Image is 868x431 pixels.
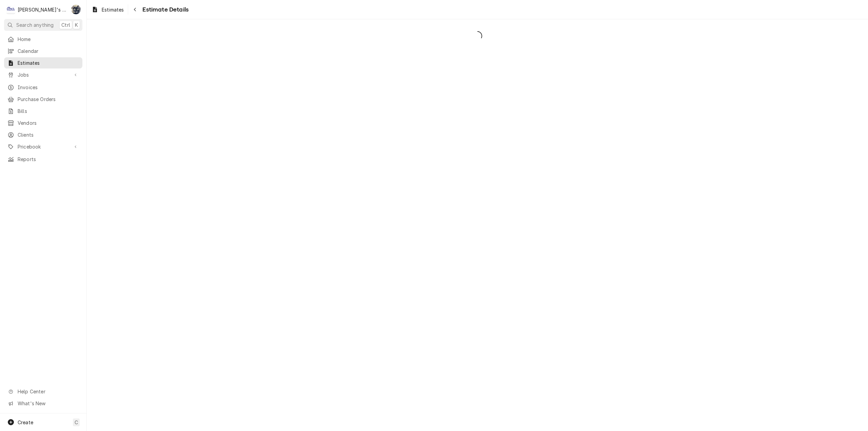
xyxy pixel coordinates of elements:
span: Vendors [18,119,79,126]
span: Jobs [18,71,69,78]
span: Pricebook [18,143,69,150]
a: Home [4,34,82,45]
span: Home [18,36,79,43]
div: [PERSON_NAME]'s Refrigeration [18,6,67,13]
span: Clients [18,131,79,138]
a: Clients [4,129,82,140]
a: Estimates [89,4,126,15]
span: Loading... [87,29,868,43]
button: Search anythingCtrlK [4,19,82,31]
a: Go to Jobs [4,69,82,80]
span: K [75,21,78,28]
a: Go to Pricebook [4,141,82,152]
span: Invoices [18,84,79,91]
span: Ctrl [61,21,70,28]
span: C [75,419,78,426]
div: Clay's Refrigeration's Avatar [6,5,16,14]
span: Bills [18,107,79,115]
span: Create [18,419,33,425]
span: Estimate Details [140,5,189,14]
div: Sarah Bendele's Avatar [71,5,81,14]
div: SB [71,5,81,14]
span: What's New [18,400,78,407]
a: Invoices [4,82,82,93]
a: Vendors [4,117,82,129]
span: Estimates [102,6,124,13]
a: Go to What's New [4,398,82,409]
a: Calendar [4,45,82,57]
span: Reports [18,156,79,163]
a: Purchase Orders [4,94,82,105]
span: Purchase Orders [18,96,79,103]
a: Reports [4,154,82,165]
div: C [6,5,16,14]
span: Calendar [18,47,79,55]
span: Help Center [18,388,78,395]
a: Estimates [4,57,82,68]
span: Search anything [16,21,54,28]
a: Bills [4,105,82,117]
button: Navigate back [130,4,140,15]
a: Go to Help Center [4,386,82,397]
span: Estimates [18,59,79,66]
